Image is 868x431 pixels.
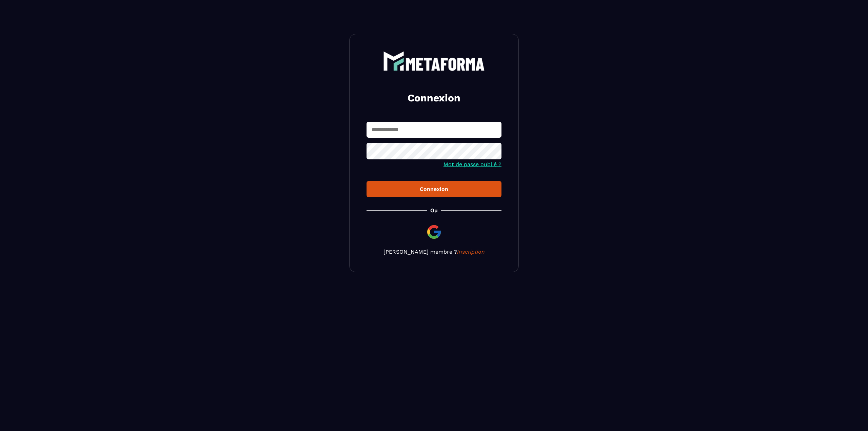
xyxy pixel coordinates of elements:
img: google [426,224,442,240]
p: [PERSON_NAME] membre ? [367,249,501,255]
img: logo [383,51,485,71]
a: logo [367,51,501,71]
button: Connexion [367,181,501,197]
div: Connexion [372,186,496,192]
a: Inscription [457,249,485,255]
p: Ou [430,207,438,214]
a: Mot de passe oublié ? [443,161,501,168]
h2: Connexion [375,91,493,105]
